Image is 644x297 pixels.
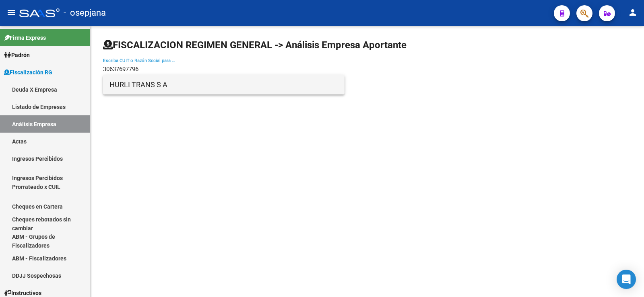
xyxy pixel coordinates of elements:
[109,75,338,94] span: HURLI TRANS S A
[4,33,46,42] span: Firma Express
[64,4,106,22] span: - osepjana
[628,8,638,17] mat-icon: person
[4,68,52,77] span: Fiscalización RG
[4,51,30,59] span: Padrón
[6,8,16,17] mat-icon: menu
[103,39,407,51] h1: FISCALIZACION REGIMEN GENERAL -> Análisis Empresa Aportante
[617,270,636,289] div: Open Intercom Messenger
